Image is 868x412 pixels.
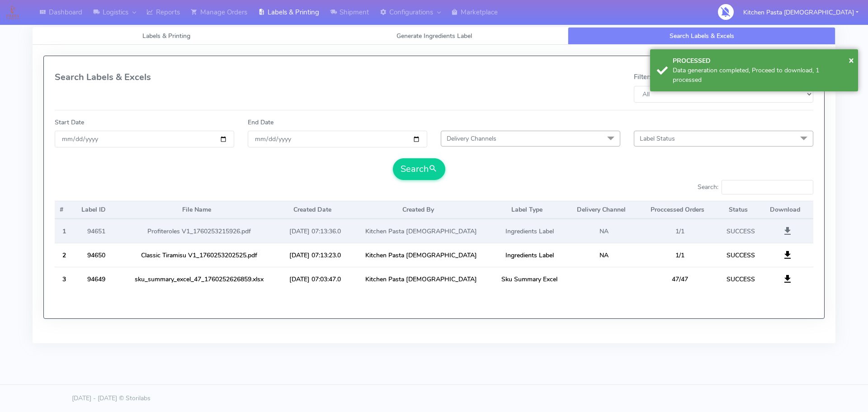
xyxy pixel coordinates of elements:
th: 1 [55,219,74,243]
td: [DATE] 07:03:47.0 [280,267,350,291]
label: Filters [634,72,652,82]
th: Delivery Channel [567,201,641,219]
th: Created Date [280,201,350,219]
button: Kitchen Pasta [DEMOGRAPHIC_DATA] [736,3,865,22]
th: Label ID [74,201,118,219]
td: Classic Tiramisu V1_1760253202525.pdf [118,243,280,267]
td: 94649 [74,267,118,291]
td: 94651 [74,219,118,243]
input: Search: [722,180,813,194]
td: sku_summary_excel_47_1760252626859.xlsx [118,267,280,291]
td: Kitchen Pasta [DEMOGRAPHIC_DATA] [350,243,492,267]
th: Download [762,201,813,219]
span: Delivery Channels [447,134,496,143]
span: × [849,54,854,66]
td: 1/1 [641,243,720,267]
td: 94650 [74,243,118,267]
td: SUCCESS [720,267,762,291]
td: 47/47 [641,267,720,291]
button: Close [849,53,854,67]
td: NA [567,219,641,243]
button: Search [393,158,445,180]
span: Labels & Printing [142,32,190,40]
td: Sku Summary Excel [492,267,567,291]
td: SUCCESS [720,243,762,267]
td: 1/1 [641,219,720,243]
th: Proccessed Orders [641,201,720,219]
ul: Tabs [33,27,835,45]
span: Search Labels & Excels [670,32,734,40]
td: SUCCESS [720,219,762,243]
label: Search: [698,180,813,194]
h4: Search Labels & Excels [55,72,427,82]
th: Created By [350,201,492,219]
div: Data generation completed, Proceed to download, 1 processed [673,66,852,85]
th: 3 [55,267,74,291]
span: Generate Ingredients Label [396,32,472,40]
label: End Date [248,118,274,127]
td: Profiteroles V1_1760253215926.pdf [118,219,280,243]
th: Label Type [492,201,567,219]
th: 2 [55,243,74,267]
td: [DATE] 07:13:23.0 [280,243,350,267]
td: Kitchen Pasta [DEMOGRAPHIC_DATA] [350,267,492,291]
td: Ingredients Label [492,243,567,267]
th: File Name [118,201,280,219]
th: Status [720,201,762,219]
div: PROCESSED [673,56,852,66]
span: Label Status [640,134,675,143]
td: NA [567,243,641,267]
td: Kitchen Pasta [DEMOGRAPHIC_DATA] [350,219,492,243]
label: Start Date [55,118,84,127]
td: [DATE] 07:13:36.0 [280,219,350,243]
th: # [55,201,74,219]
td: Ingredients Label [492,219,567,243]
